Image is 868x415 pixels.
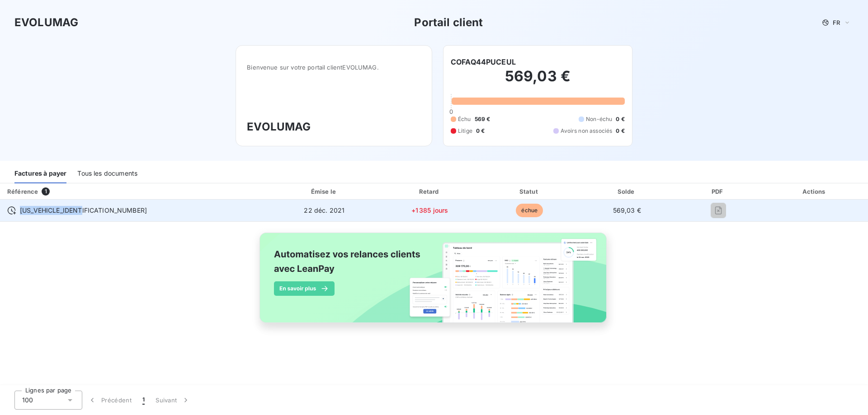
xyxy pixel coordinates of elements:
span: 0 € [616,115,624,123]
span: [US_VEHICLE_IDENTIFICATION_NUMBER] [20,206,147,215]
div: Référence [7,188,38,195]
span: 0 [449,108,453,115]
div: Retard [381,187,478,196]
div: Statut [482,187,577,196]
span: FR [833,19,840,26]
button: 1 [137,391,150,410]
div: Solde [580,187,673,196]
div: Émise le [271,187,377,196]
span: 100 [22,396,33,405]
span: 0 € [476,127,485,135]
span: Non-échu [586,115,612,123]
div: PDF [677,187,759,196]
button: Précédent [82,391,137,410]
span: échue [516,204,543,217]
span: 569 € [475,115,491,123]
span: Avoirs non associés [561,127,612,135]
span: Litige [458,127,472,135]
h6: COFAQ44PUCEUL [451,56,516,67]
span: 569,03 € [613,206,641,214]
span: 22 déc. 2021 [304,206,344,214]
span: 1 [42,187,50,196]
div: Tous les documents [77,164,137,183]
h3: EVOLUMAG [247,119,421,135]
span: Bienvenue sur votre portail client EVOLUMAG . [247,64,421,71]
h3: EVOLUMAG [14,14,78,31]
span: Échu [458,115,471,123]
span: 0 € [616,127,624,135]
span: +1 385 jours [411,206,448,214]
img: banner [251,227,617,338]
div: Factures à payer [14,164,66,183]
span: 1 [142,396,145,405]
button: Suivant [150,391,196,410]
h2: 569,03 € [451,67,625,94]
div: Actions [763,187,866,196]
h3: Portail client [414,14,483,31]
